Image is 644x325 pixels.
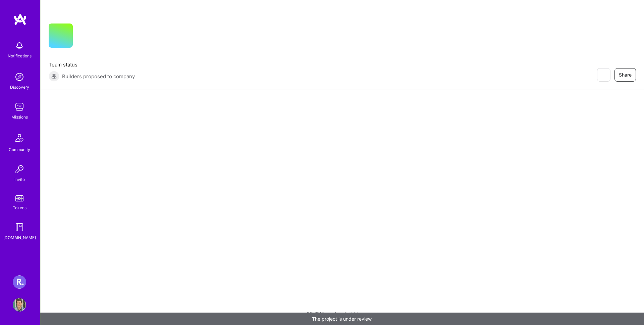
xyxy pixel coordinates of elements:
div: Invite [14,176,25,183]
i: icon CompanyGray [81,34,86,40]
div: Notifications [8,52,32,59]
img: Invite [13,162,26,176]
a: Roger Healthcare: Team for Clinical Intake Platform [11,275,28,289]
div: Discovery [10,84,29,91]
img: discovery [13,70,26,84]
img: logo [13,13,27,26]
img: Roger Healthcare: Team for Clinical Intake Platform [13,275,26,289]
img: User Avatar [13,298,26,312]
img: Community [11,130,28,146]
i: icon EyeClosed [601,72,606,78]
button: Share [614,68,636,82]
div: Community [9,146,30,153]
a: User Avatar [11,298,28,312]
span: Builders proposed to company [62,73,135,80]
div: Tokens [13,204,26,211]
div: The project is under review. [40,313,644,325]
img: Builders proposed to company [49,71,59,82]
div: [DOMAIN_NAME] [3,234,36,241]
span: Team status [49,61,135,68]
img: tokens [15,195,23,201]
img: guide book [13,221,26,234]
div: Missions [11,113,28,121]
img: teamwork [13,100,26,113]
img: bell [13,39,26,52]
span: Share [619,72,632,78]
